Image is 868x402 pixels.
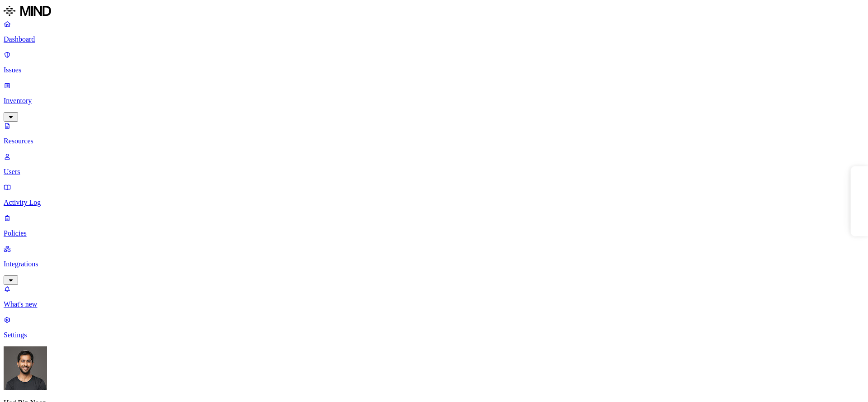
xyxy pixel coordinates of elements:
a: Users [4,152,864,176]
a: Policies [4,214,864,237]
p: Resources [4,137,864,145]
a: Issues [4,51,864,74]
a: Dashboard [4,20,864,43]
p: Activity Log [4,199,864,207]
p: Settings [4,331,864,339]
a: Integrations [4,245,864,284]
img: MIND [4,4,51,18]
p: Policies [4,229,864,237]
a: Activity Log [4,183,864,207]
a: What's new [4,285,864,308]
a: Resources [4,122,864,145]
a: Settings [4,316,864,339]
p: Inventory [4,97,864,105]
p: Dashboard [4,35,864,43]
p: What's new [4,300,864,308]
img: Hod Bin Noon [4,346,47,390]
p: Issues [4,66,864,74]
p: Users [4,168,864,176]
a: MIND [4,4,864,20]
p: Integrations [4,260,864,268]
a: Inventory [4,81,864,120]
